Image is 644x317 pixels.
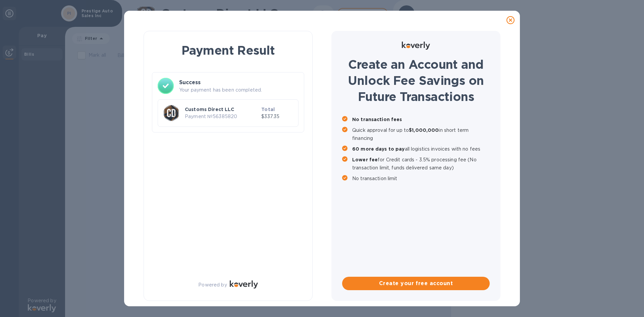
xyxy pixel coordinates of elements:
p: for Credit cards - 3.5% processing fee (No transaction limit, funds delivered same day) [352,156,490,172]
h3: Success [179,78,299,87]
img: Logo [402,42,430,50]
p: No transaction limit [352,174,490,182]
p: all logistics invoices with no fees [352,145,490,153]
p: Powered by [198,281,227,288]
p: Quick approval for up to in short term financing [352,126,490,142]
b: 60 more days to pay [352,146,405,152]
button: Create your free account [342,277,490,290]
p: Your payment has been completed. [179,87,299,94]
p: Customs Direct LLC [185,106,259,113]
p: $337.35 [261,113,293,120]
h1: Payment Result [155,42,302,59]
h1: Create an Account and Unlock Fee Savings on Future Transactions [342,56,490,105]
b: Total [261,107,275,112]
img: Logo [230,280,258,288]
p: Payment № 56385820 [185,113,259,120]
span: Create your free account [347,279,484,287]
b: No transaction fees [352,117,402,122]
b: $1,000,000 [409,127,439,133]
b: Lower fee [352,157,378,162]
